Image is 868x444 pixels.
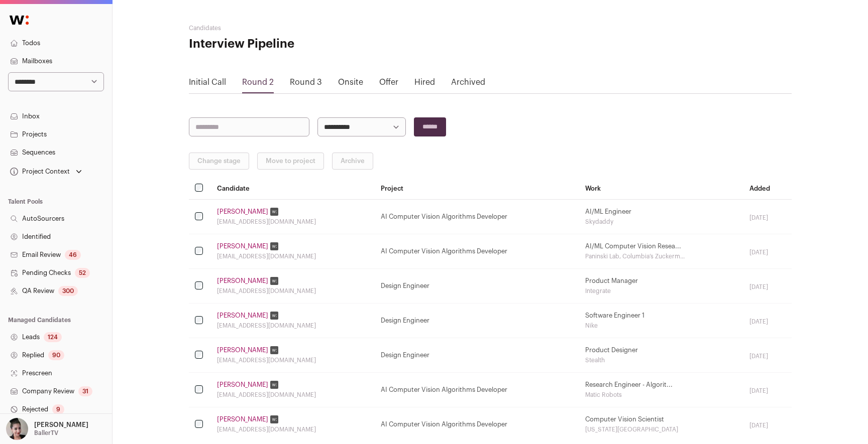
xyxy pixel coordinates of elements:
[749,421,786,429] div: [DATE]
[217,218,369,226] div: [EMAIL_ADDRESS][DOMAIN_NAME]
[217,287,369,295] div: [EMAIL_ADDRESS][DOMAIN_NAME]
[290,78,322,86] a: Round 3
[579,178,743,200] th: Work
[749,318,786,326] div: [DATE]
[189,78,226,86] a: Initial Call
[217,425,369,433] div: [EMAIL_ADDRESS][DOMAIN_NAME]
[75,268,90,278] div: 52
[217,391,369,399] div: [EMAIL_ADDRESS][DOMAIN_NAME]
[375,269,579,304] td: Design Engineer
[451,78,485,86] a: Archived
[743,178,792,200] th: Added
[34,421,88,429] p: [PERSON_NAME]
[749,352,786,360] div: [DATE]
[579,269,743,304] td: Product Manager
[4,418,90,440] button: Open dropdown
[58,286,78,296] div: 300
[375,234,579,269] td: AI Computer Vision Algorithms Developer
[211,178,375,200] th: Candidate
[217,346,268,354] a: [PERSON_NAME]
[217,277,268,285] a: [PERSON_NAME]
[338,78,363,86] a: Onsite
[52,404,64,414] div: 9
[217,242,268,250] a: [PERSON_NAME]
[375,373,579,407] td: AI Computer Vision Algorithms Developer
[375,304,579,338] td: Design Engineer
[375,178,579,200] th: Project
[375,200,579,234] td: AI Computer Vision Algorithms Developer
[579,234,743,269] td: AI/ML Computer Vision Resea...
[6,418,28,440] img: 8072482-medium_jpg
[585,218,737,226] div: Skydaddy
[579,200,743,234] td: AI/ML Engineer
[585,322,737,330] div: Nike
[8,168,70,176] div: Project Context
[749,248,786,256] div: [DATE]
[749,283,786,291] div: [DATE]
[217,252,369,260] div: [EMAIL_ADDRESS][DOMAIN_NAME]
[4,10,34,30] img: Wellfound
[217,322,369,330] div: [EMAIL_ADDRESS][DOMAIN_NAME]
[189,36,390,52] h1: Interview Pipeline
[78,386,92,396] div: 31
[34,429,58,437] p: BallerTV
[579,304,743,338] td: Software Engineer 1
[217,381,268,389] a: [PERSON_NAME]
[242,78,274,86] a: Round 2
[585,425,737,433] div: [US_STATE][GEOGRAPHIC_DATA]
[749,387,786,395] div: [DATE]
[48,350,64,360] div: 90
[375,407,579,442] td: AI Computer Vision Algorithms Developer
[579,373,743,407] td: Research Engineer - Algorit...
[65,250,81,260] div: 46
[585,287,737,295] div: Integrate
[579,338,743,373] td: Product Designer
[217,312,268,320] a: [PERSON_NAME]
[189,24,390,32] h2: Candidates
[379,78,398,86] a: Offer
[8,165,84,179] button: Open dropdown
[217,415,268,423] a: [PERSON_NAME]
[375,338,579,373] td: Design Engineer
[579,407,743,442] td: Computer Vision Scientist
[585,252,737,260] div: Paninski Lab, Columbia’s Zuckerm...
[414,78,435,86] a: Hired
[585,391,737,399] div: Matic Robots
[44,332,62,342] div: 124
[217,356,369,364] div: [EMAIL_ADDRESS][DOMAIN_NAME]
[585,356,737,364] div: Stealth
[217,208,268,216] a: [PERSON_NAME]
[749,214,786,222] div: [DATE]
